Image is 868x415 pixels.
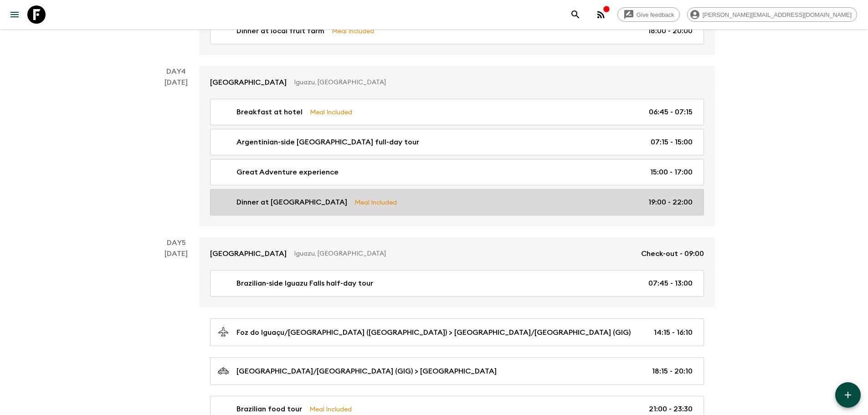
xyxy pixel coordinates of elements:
p: Brazilian food tour [236,404,302,415]
p: Meal Included [309,404,352,414]
p: 06:45 - 07:15 [649,107,693,118]
p: Dinner at [GEOGRAPHIC_DATA] [236,197,347,208]
p: [GEOGRAPHIC_DATA]/[GEOGRAPHIC_DATA] (GIG) > [GEOGRAPHIC_DATA] [236,366,497,377]
div: [DATE] [164,77,188,226]
p: Iguazu, [GEOGRAPHIC_DATA] [294,78,697,87]
p: Brazilian-side Iguazu Falls half-day tour [236,278,373,289]
p: 07:45 - 13:00 [648,278,693,289]
p: 07:15 - 15:00 [651,137,693,148]
span: [PERSON_NAME][EMAIL_ADDRESS][DOMAIN_NAME] [698,11,857,18]
p: 15:00 - 17:00 [650,167,693,178]
a: Brazilian-side Iguazu Falls half-day tour07:45 - 13:00 [210,270,704,297]
p: 19:00 - 22:00 [648,197,693,208]
p: Dinner at local fruit farm [236,26,324,36]
p: Breakfast at hotel [236,107,303,118]
a: [GEOGRAPHIC_DATA]/[GEOGRAPHIC_DATA] (GIG) > [GEOGRAPHIC_DATA]18:15 - 20:10 [210,357,704,385]
p: Meal Included [310,107,352,117]
p: Day 4 [154,66,199,77]
a: Dinner at [GEOGRAPHIC_DATA]Meal Included19:00 - 22:00 [210,189,704,215]
span: Give feedback [632,11,679,18]
p: Meal Included [332,26,374,36]
a: Give feedback [617,7,680,22]
p: Day 5 [154,237,199,248]
p: 21:00 - 23:30 [649,404,693,415]
p: Check-out - 09:00 [641,248,704,259]
a: Argentinian-side [GEOGRAPHIC_DATA] full-day tour07:15 - 15:00 [210,129,704,155]
a: Breakfast at hotelMeal Included06:45 - 07:15 [210,99,704,125]
a: [GEOGRAPHIC_DATA]Iguazu, [GEOGRAPHIC_DATA] [199,66,715,99]
p: Foz do Iguaçu/[GEOGRAPHIC_DATA] ([GEOGRAPHIC_DATA]) > [GEOGRAPHIC_DATA]/[GEOGRAPHIC_DATA] (GIG) [236,327,631,338]
p: Iguazu, [GEOGRAPHIC_DATA] [294,249,634,258]
a: Foz do Iguaçu/[GEOGRAPHIC_DATA] ([GEOGRAPHIC_DATA]) > [GEOGRAPHIC_DATA]/[GEOGRAPHIC_DATA] (GIG)14... [210,318,704,346]
div: [PERSON_NAME][EMAIL_ADDRESS][DOMAIN_NAME] [687,7,857,22]
p: Argentinian-side [GEOGRAPHIC_DATA] full-day tour [236,137,419,148]
a: Dinner at local fruit farmMeal Included18:00 - 20:00 [210,18,704,44]
p: [GEOGRAPHIC_DATA] [210,77,287,88]
button: menu [5,5,24,24]
a: Great Adventure experience15:00 - 17:00 [210,159,704,185]
p: Meal Included [354,197,397,207]
p: 14:15 - 16:10 [654,327,693,338]
button: search adventures [566,5,585,24]
p: Great Adventure experience [236,167,339,178]
p: 18:15 - 20:10 [652,366,693,377]
p: [GEOGRAPHIC_DATA] [210,248,287,259]
p: 18:00 - 20:00 [648,26,693,36]
a: [GEOGRAPHIC_DATA]Iguazu, [GEOGRAPHIC_DATA]Check-out - 09:00 [199,237,715,270]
